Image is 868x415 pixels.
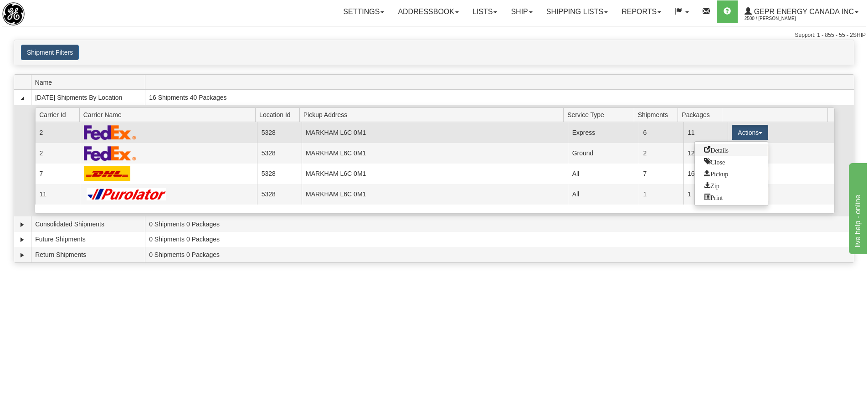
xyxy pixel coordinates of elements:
td: 16 Shipments 40 Packages [145,90,854,105]
td: 5328 [257,184,301,205]
td: 0 Shipments 0 Packages [145,232,854,247]
a: Shipping lists [539,0,615,23]
td: 7 [35,164,79,184]
td: 11 [683,122,728,143]
a: Settings [336,0,391,23]
img: FedEx Express® [84,125,136,140]
td: 5328 [257,143,301,164]
a: Close this group [695,156,768,168]
td: 0 Shipments 0 Packages [145,247,854,262]
td: 7 [639,164,683,184]
td: MARKHAM L6C 0M1 [302,143,568,164]
td: 2 [35,143,79,164]
td: 16 [683,164,728,184]
button: Actions [732,125,768,140]
img: FedEx Express® [84,146,136,161]
td: 12 [683,143,728,164]
a: Request a carrier pickup [695,168,768,179]
span: Packages [682,108,722,122]
span: Carrier Name [83,108,256,122]
span: Service Type [567,108,634,122]
a: Addressbook [391,0,466,23]
div: Support: 1 - 855 - 55 - 2SHIP [2,31,866,39]
a: Go to Details view [695,144,768,156]
span: Pickup [704,170,728,176]
a: Collapse [18,93,27,102]
a: GEPR Energy Canada Inc 2500 / [PERSON_NAME] [738,0,865,23]
td: MARKHAM L6C 0M1 [302,184,568,205]
a: Reports [615,0,668,23]
td: Consolidated Shipments [31,216,145,232]
td: 11 [35,184,79,205]
td: Express [568,122,639,143]
td: 1 [639,184,683,205]
span: Carrier Id [39,108,79,122]
td: 2 [639,143,683,164]
a: Zip and Download All Shipping Documents [695,179,768,191]
td: Return Shipments [31,247,145,262]
a: Lists [466,0,504,23]
button: Shipment Filters [21,45,79,60]
img: Purolator [84,188,170,200]
span: Name [35,75,145,89]
img: logo2500.jpg [2,2,25,26]
td: 0 Shipments 0 Packages [145,216,854,232]
span: Pickup Address [303,108,564,122]
a: Print or Download All Shipping Documents in one file [695,191,768,203]
span: Zip [704,182,719,188]
img: DHL_Worldwide [84,166,130,181]
td: Ground [568,143,639,164]
span: GEPR Energy Canada Inc [752,8,854,15]
td: [DATE] Shipments By Location [31,90,145,105]
td: 5328 [257,164,301,184]
iframe: chat widget [847,161,867,254]
td: 2 [35,122,79,143]
td: 5328 [257,122,301,143]
span: Close [704,158,725,164]
a: Expand [18,251,27,260]
div: live help - online [7,5,84,16]
td: All [568,184,639,205]
td: Future Shipments [31,232,145,247]
span: Print [704,194,723,200]
span: Shipments [638,108,678,122]
td: MARKHAM L6C 0M1 [302,122,568,143]
a: Expand [18,220,27,229]
a: Ship [504,0,539,23]
td: MARKHAM L6C 0M1 [302,164,568,184]
span: 2500 / [PERSON_NAME] [745,14,813,23]
td: 6 [639,122,683,143]
span: Location Id [259,108,299,122]
td: All [568,164,639,184]
span: Details [704,146,729,153]
td: 1 [683,184,728,205]
a: Expand [18,235,27,244]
